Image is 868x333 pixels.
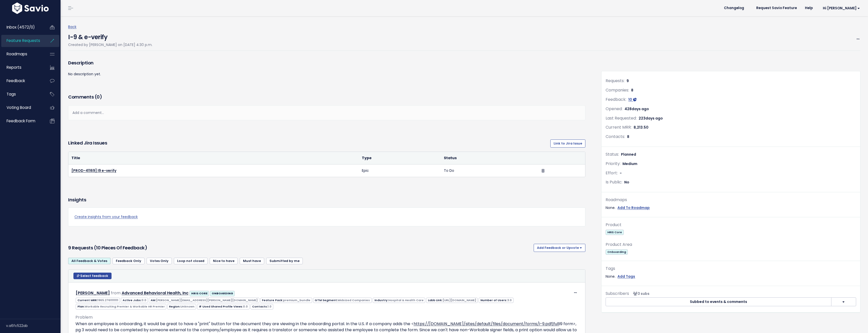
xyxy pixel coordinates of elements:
span: Current MRR: [76,298,120,303]
span: days ago [645,116,663,121]
span: [URL][DOMAIN_NAME] [443,298,476,302]
span: Select feedback [80,274,108,278]
span: - [620,171,622,176]
div: Tags [606,265,856,272]
h3: 9 Requests (10 pieces of Feedback) [68,244,532,251]
span: 8 [631,88,633,93]
strong: ONBOARDING [212,291,233,295]
a: https://[DOMAIN_NAME]/sites/default/files/document/forms/i-9.pdf|full [414,321,559,327]
a: Feedback form [1,115,42,127]
span: Feedback [7,78,25,83]
span: Labb Link: [426,298,478,303]
a: Voting Board [1,102,42,113]
span: AM: [149,298,259,303]
span: 8 [627,134,629,139]
strong: HRIS CORE [191,291,207,295]
a: Must have [240,258,264,264]
a: Votes Only [147,258,172,264]
p: No description yet. [68,71,585,77]
span: Industry: [373,298,425,303]
a: Add Tags [617,273,635,280]
span: 223 [639,116,663,121]
a: Inbox (4572/0) [1,21,42,33]
span: Created by [PERSON_NAME] on [DATE] 4:30 p.m. [68,42,152,47]
h3: Comments ( ) [68,93,585,101]
th: Type [359,152,441,164]
span: Workable Recruiting Premier & Workable HR Premier [85,304,165,308]
a: 10 [628,97,637,102]
a: Feature Requests [1,35,42,46]
span: from [111,290,121,296]
span: Region: [167,304,196,309]
span: Planned [621,152,636,157]
span: Roadmaps [7,51,27,57]
span: 1965.27611111111 [97,298,118,302]
span: # Used Shared Profile Views: [197,304,249,309]
a: Tags [1,88,42,100]
span: <p><strong>Subscribers</strong><br><br> - Darragh O'Sullivan<br> - Annie Prevezanou<br> - Mariann... [631,291,649,296]
span: Medium [622,161,637,166]
a: Feedback Only [113,258,145,264]
span: Onboarding [606,249,628,255]
span: Feature Requests [7,38,40,43]
span: Opened: [606,106,622,112]
span: Plan: [76,304,166,309]
span: Hospital & Health Care [388,298,424,302]
a: Feedback [1,75,42,87]
div: None. [606,273,856,280]
span: Companies: [606,87,629,93]
span: Last Requested: [606,115,637,121]
span: Effort: [606,170,618,176]
button: Add Feedback or Upvote [534,244,585,252]
div: v.a6fc522ab [6,319,61,332]
h3: Description [68,59,585,66]
span: Inbox (4572/0) [7,25,35,30]
h3: Insights [68,196,86,203]
span: Feedback form [7,118,35,124]
span: 8,213.50 [634,125,648,130]
span: Is Public: [606,179,622,185]
span: 10 [628,97,632,102]
span: Problem [75,314,93,320]
button: Subbed to events & comments [606,297,831,306]
a: Add To Roadmap [617,205,650,211]
span: Hi [PERSON_NAME] [823,6,860,10]
span: Priority: [606,161,620,166]
span: GTM Segment: [313,298,372,303]
button: Select feedback [73,273,112,279]
a: Back [68,24,76,29]
span: HRIS Core [606,230,623,235]
span: Requests: [606,78,625,84]
span: days ago [632,106,649,111]
span: Current MRR: [606,124,632,130]
span: 1.0 [268,304,272,308]
a: Roadmaps [1,48,42,60]
span: 0.0 [243,304,248,308]
th: Status [441,152,538,164]
a: Create insights from your feedback [74,214,579,220]
td: Epic [359,164,441,177]
div: Roadmaps [606,196,856,204]
span: 428 [625,106,649,111]
span: Feedback: [606,97,626,102]
div: Product Area [606,241,856,248]
td: To Do [441,164,538,177]
a: All Feedback & Votes [68,258,111,264]
span: 0.0 [142,298,146,302]
span: Active Jobs: [121,298,148,303]
a: Advanced Behavioral Health, Inc [122,290,188,296]
span: Number of Users: [479,298,513,303]
div: None. [606,205,856,211]
a: [PERSON_NAME] [76,290,110,296]
span: Status: [606,151,619,157]
span: Tags [7,91,16,97]
span: [PERSON_NAME][EMAIL_ADDRESS][PERSON_NAME][DOMAIN_NAME] [156,298,258,302]
span: No [624,180,629,185]
span: Contacts: [606,134,625,139]
a: Hi [PERSON_NAME] [817,4,864,12]
span: Midsized Companies [338,298,370,302]
span: Changelog [724,6,744,10]
h4: I-9 & e-verify [68,30,152,42]
a: Request Savio Feature [752,4,801,12]
a: [PROD-41169] I9 e-verify [71,168,116,173]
